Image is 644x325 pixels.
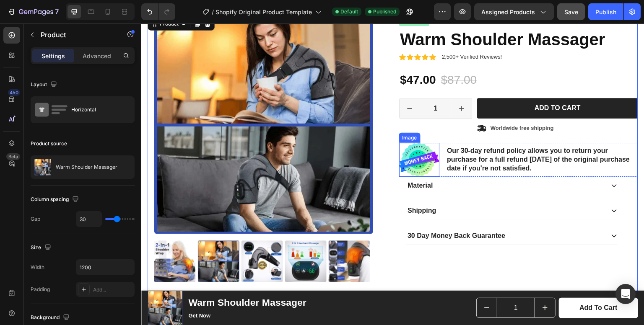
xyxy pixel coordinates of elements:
input: Auto [76,260,134,275]
span: Shopify Original Product Template [216,8,312,16]
p: 30 Day Money Back Guarantee [266,208,364,217]
iframe: Design area [141,23,644,325]
button: Save [557,3,585,20]
p: Our 30-day refund policy allows you to return your purchase for a full refund [DATE] of the origi... [306,123,496,149]
div: Add... [93,286,132,294]
button: Assigned Products [474,3,554,20]
button: Add to cart [336,75,497,95]
p: Worldwide free shipping [349,101,413,108]
p: Warm Shoulder Massager [56,164,117,170]
div: Add to cart [393,80,439,89]
div: Open Intercom Messenger [615,284,636,304]
div: Background [31,312,71,323]
button: Add to cart [418,274,497,295]
div: 450 [8,89,20,96]
span: Published [373,8,396,15]
p: Material [266,158,291,167]
button: Publish [588,3,623,20]
span: Assigned Products [481,8,535,16]
p: Product [41,30,112,40]
div: Layout [31,79,59,90]
button: decrement [258,75,278,95]
input: quantity [278,75,310,95]
button: increment [394,275,414,294]
img: product feature img [34,159,51,175]
input: quantity [356,275,394,294]
div: $47.00 [258,48,296,65]
div: Width [31,263,44,271]
button: decrement [335,275,356,294]
div: Publish [595,8,616,16]
span: Save [564,8,578,15]
p: Shipping [266,183,295,192]
p: 2,500+ Verified Reviews! [301,30,361,37]
div: Size [31,242,53,253]
div: Horizontal [71,100,122,119]
input: Auto [76,212,101,227]
div: Padding [31,286,50,293]
p: 7 [55,7,59,17]
div: Gap [31,215,40,223]
button: 7 [3,3,62,20]
p: Advanced [83,52,111,60]
img: badge.svg [258,119,298,153]
button: increment [310,75,330,95]
div: Add to cart [438,280,476,289]
div: Beta [6,153,20,160]
span: / [212,8,214,16]
div: Image [260,111,278,118]
p: Settings [42,52,65,60]
div: Product source [31,140,67,147]
h1: Warm Shoulder Massager [258,4,497,28]
div: Column spacing [31,194,80,205]
div: Undo/Redo [141,3,175,20]
span: Default [340,8,358,15]
div: $87.00 [299,48,337,65]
